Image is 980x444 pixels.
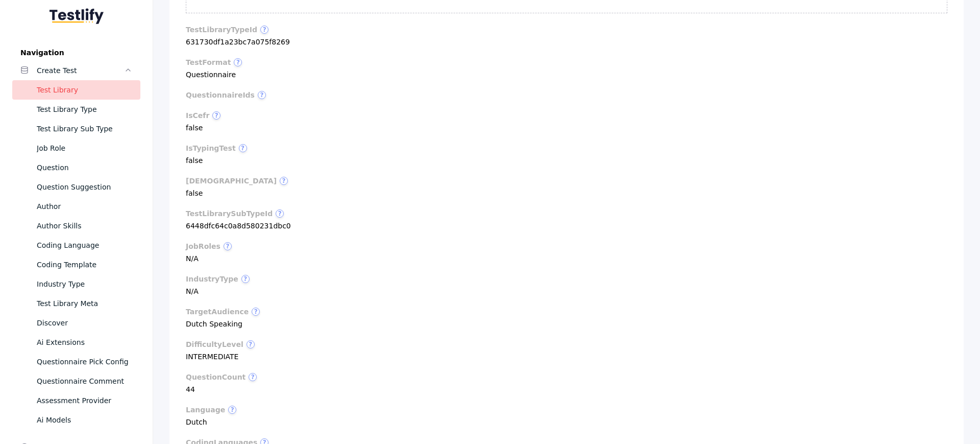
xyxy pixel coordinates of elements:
[37,200,132,213] div: Author
[12,274,140,294] a: Industry Type
[186,308,947,316] label: targetAudience
[186,340,947,361] section: INTERMEDIATE
[186,111,947,132] section: false
[12,49,140,57] label: Navigation
[186,111,947,120] label: isCefr
[50,8,104,24] img: Testlify - Backoffice
[37,239,132,251] div: Coding Language
[37,123,132,135] div: Test Library Sub Type
[37,375,132,387] div: Questionnaire Comment
[247,340,255,348] span: ?
[212,111,220,120] span: ?
[186,373,947,393] section: 44
[186,275,947,283] label: industryType
[37,142,132,154] div: Job Role
[37,297,132,310] div: Test Library Meta
[12,80,140,100] a: Test Library
[37,181,132,193] div: Question Suggestion
[186,26,947,46] section: 631730df1a23bc7a075f8269
[186,144,947,165] section: false
[37,356,132,368] div: Questionnaire Pick Config
[186,91,947,99] label: questionnaireIds
[12,100,140,119] a: Test Library Type
[186,373,947,381] label: questionCount
[239,144,247,152] span: ?
[37,161,132,174] div: Question
[12,119,140,138] a: Test Library Sub Type
[37,259,132,271] div: Coding Template
[249,373,257,381] span: ?
[276,209,284,218] span: ?
[186,26,947,34] label: testLibraryTypeId
[260,26,268,34] span: ?
[186,58,947,79] section: Questionnaire
[37,64,124,77] div: Create Test
[12,177,140,197] a: Question Suggestion
[12,138,140,158] a: Job Role
[12,391,140,410] a: Assessment Provider
[37,336,132,348] div: Ai Extensions
[280,177,288,185] span: ?
[234,58,242,66] span: ?
[186,242,947,263] section: N/A
[37,394,132,407] div: Assessment Provider
[37,278,132,290] div: Industry Type
[12,158,140,177] a: Question
[37,317,132,329] div: Discover
[186,177,947,197] section: false
[12,313,140,333] a: Discover
[186,406,947,414] label: language
[186,340,947,348] label: difficultyLevel
[37,220,132,232] div: Author Skills
[186,308,947,328] section: Dutch Speaking
[12,197,140,216] a: Author
[186,406,947,426] section: Dutch
[12,333,140,352] a: Ai Extensions
[12,410,140,430] a: Ai Models
[37,414,132,426] div: Ai Models
[186,177,947,185] label: [DEMOGRAPHIC_DATA]
[12,255,140,274] a: Coding Template
[252,308,260,316] span: ?
[186,144,947,152] label: isTypingTest
[37,84,132,96] div: Test Library
[186,242,947,250] label: jobRoles
[12,294,140,313] a: Test Library Meta
[228,406,236,414] span: ?
[37,103,132,115] div: Test Library Type
[186,209,947,230] section: 6448dfc64c0a8d580231dbc0
[186,275,947,295] section: N/A
[186,209,947,218] label: testLibrarySubTypeId
[258,91,266,99] span: ?
[12,216,140,236] a: Author Skills
[241,275,250,283] span: ?
[186,58,947,66] label: testFormat
[12,236,140,255] a: Coding Language
[12,371,140,391] a: Questionnaire Comment
[224,242,232,250] span: ?
[12,352,140,371] a: Questionnaire Pick Config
